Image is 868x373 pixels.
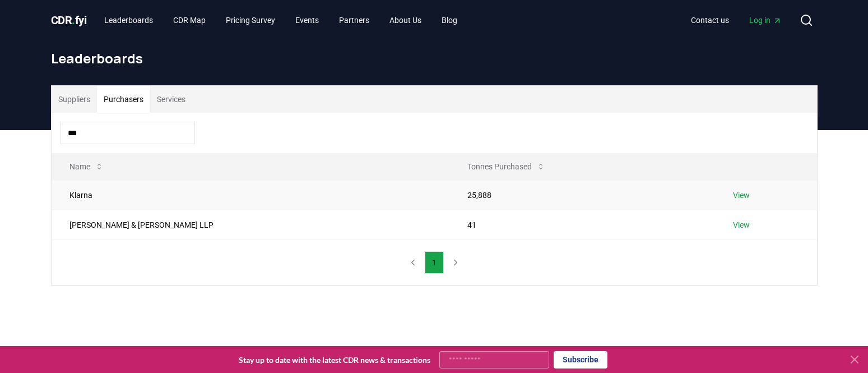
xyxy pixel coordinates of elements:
[449,180,714,210] td: 25,888
[61,155,113,178] button: Name
[95,10,162,30] a: Leaderboards
[425,251,444,274] button: 1
[51,49,818,67] h1: Leaderboards
[682,10,738,30] a: Contact us
[733,190,750,201] a: View
[150,86,192,113] button: Services
[733,219,750,231] a: View
[286,10,328,30] a: Events
[749,15,782,26] span: Log in
[72,13,75,27] span: .
[740,10,791,30] a: Log in
[217,10,284,30] a: Pricing Survey
[95,10,466,30] nav: Main
[330,10,378,30] a: Partners
[97,86,150,113] button: Purchasers
[380,10,430,30] a: About Us
[433,10,466,30] a: Blog
[52,86,97,113] button: Suppliers
[51,12,87,28] a: CDR.fyi
[458,155,554,178] button: Tonnes Purchased
[682,10,791,30] nav: Main
[164,10,215,30] a: CDR Map
[52,210,450,240] td: [PERSON_NAME] & [PERSON_NAME] LLP
[52,180,450,210] td: Klarna
[449,210,714,240] td: 41
[51,13,87,27] span: CDR fyi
